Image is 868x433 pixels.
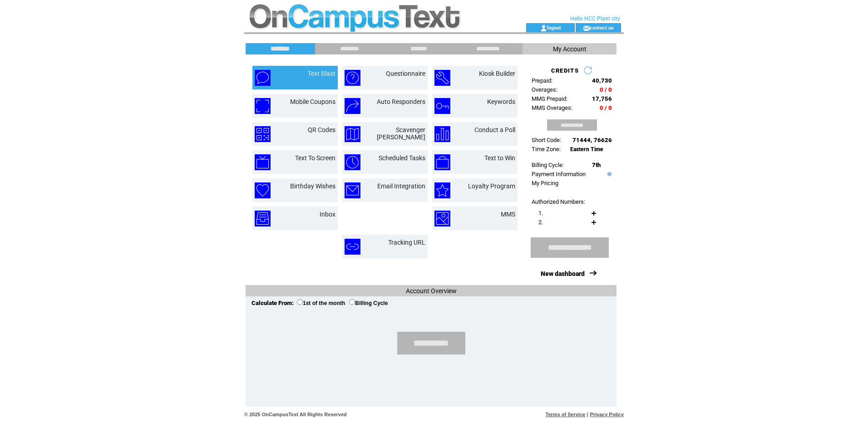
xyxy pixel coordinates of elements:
[532,146,561,153] span: Time Zone:
[297,300,345,306] label: 1st of the month
[532,180,558,187] a: My Pricing
[434,154,450,170] img: text-to-win.png
[538,210,543,216] span: 1.
[349,299,355,305] input: Billing Cycle
[290,182,335,190] a: Birthday Wishes
[590,25,614,30] a: contact us
[377,98,425,105] a: Auto Responders
[592,162,601,168] span: 7th
[255,70,271,86] img: text-blast.png
[255,154,271,170] img: text-to-screen.png
[532,137,561,143] span: Short Code:
[532,86,557,93] span: Overages:
[308,126,335,133] a: QR Codes
[546,412,586,417] a: Terms of Service
[587,412,588,417] span: |
[434,70,450,86] img: kiosk-builder.png
[379,154,425,162] a: Scheduled Tasks
[255,126,271,142] img: qr-codes.png
[295,154,335,162] a: Text To Screen
[434,98,450,114] img: keywords.png
[388,239,425,246] a: Tracking URL
[255,182,271,198] img: birthday-wishes.png
[377,182,425,190] a: Email Integration
[434,126,450,142] img: conduct-a-poll.png
[538,219,543,226] span: 2.
[386,70,425,77] a: Questionnaire
[532,104,572,111] span: MMS Overages:
[541,270,585,277] a: New dashboard
[551,67,579,74] span: CREDITS
[605,172,612,176] img: help.gif
[345,98,360,114] img: auto-responders.png
[532,77,552,84] span: Prepaid:
[468,182,515,190] a: Loyalty Program
[592,77,612,84] span: 40,730
[592,95,612,102] span: 17,756
[345,70,360,86] img: questionnaire.png
[532,171,586,177] a: Payment Information
[479,70,515,77] a: Kiosk Builder
[290,98,335,105] a: Mobile Coupons
[434,182,450,198] img: loyalty-program.png
[345,239,360,255] img: tracking-url.png
[484,154,515,162] a: Text to Win
[377,126,425,141] a: Scavenger [PERSON_NAME]
[252,300,294,306] span: Calculate From:
[553,45,587,53] span: My Account
[590,412,624,417] a: Privacy Policy
[532,162,564,168] span: Billing Cycle:
[572,137,612,143] span: 71444, 76626
[406,287,457,295] span: Account Overview
[532,95,567,102] span: MMS Prepaid:
[600,86,612,93] span: 0 / 0
[501,211,515,218] a: MMS
[583,25,590,32] img: contact_us_icon.gif
[345,154,360,170] img: scheduled-tasks.png
[297,299,303,305] input: 1st of the month
[434,211,450,226] img: mms.png
[474,126,515,133] a: Conduct a Poll
[570,146,603,153] span: Eastern Time
[570,15,620,22] span: Hello HCC Plant city
[540,25,547,32] img: account_icon.gif
[487,98,515,105] a: Keywords
[532,198,585,205] span: Authorized Numbers:
[600,104,612,111] span: 0 / 0
[255,211,271,226] img: inbox.png
[244,412,347,417] span: © 2025 OnCampusText All Rights Reserved
[345,182,360,198] img: email-integration.png
[345,126,360,142] img: scavenger-hunt.png
[308,70,335,77] a: Text Blast
[320,211,335,218] a: Inbox
[547,25,561,30] a: logout
[255,98,271,114] img: mobile-coupons.png
[349,300,388,306] label: Billing Cycle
